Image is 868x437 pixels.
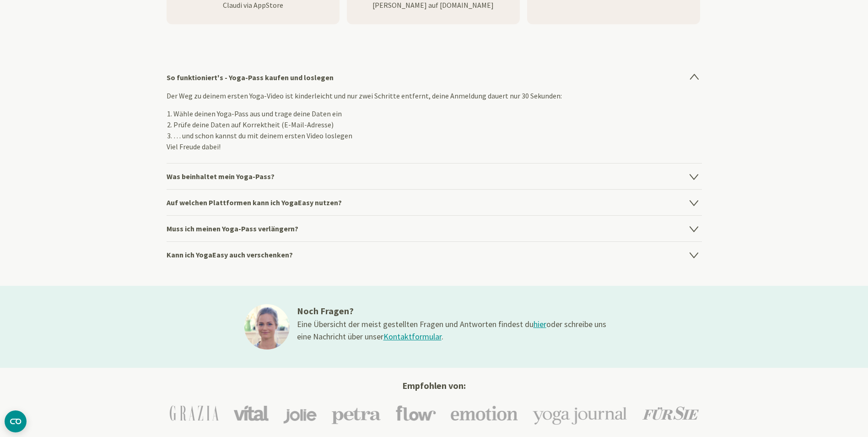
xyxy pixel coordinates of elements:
[173,130,702,141] li: … und schon kannst du mit deinem ersten Video loslegen
[283,403,317,423] img: Jolie Logo
[297,304,608,318] h3: Noch Fragen?
[170,405,219,421] img: Grazia Logo
[167,65,702,90] h4: So funktioniert's - Yoga-Pass kaufen und loslegen
[167,189,702,215] h4: Auf welchen Plattformen kann ich YogaEasy nutzen?
[233,405,269,421] img: Vital Logo
[5,410,27,432] button: CMP-Widget öffnen
[167,215,702,241] h4: Muss ich meinen Yoga-Pass verlängern?
[331,402,381,424] img: Petra Logo
[642,406,699,420] img: Für Sie Logo
[173,108,702,119] li: Wähle deinen Yoga-Pass aus und trage deine Daten ein
[167,90,702,163] div: Der Weg zu deinem ersten Yoga-Video ist kinderleicht und nur zwei Schritte entfernt, deine Anmeld...
[244,304,290,350] img: ines@1x.jpg
[533,402,628,425] img: Yoga-Journal Logo
[534,319,546,329] a: hier
[297,318,608,343] div: Eine Übersicht der meist gestellten Fragen und Antworten findest du oder schreibe uns eine Nachri...
[451,405,518,421] img: Emotion Logo
[167,241,702,268] h4: Kann ich YogaEasy auch verschenken?
[396,405,436,421] img: Flow Logo
[173,119,702,130] li: Prüfe deine Daten auf Korrektheit (E-Mail-Adresse)
[167,163,702,189] h4: Was beinhaltet mein Yoga-Pass?
[383,331,442,342] a: Kontaktformular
